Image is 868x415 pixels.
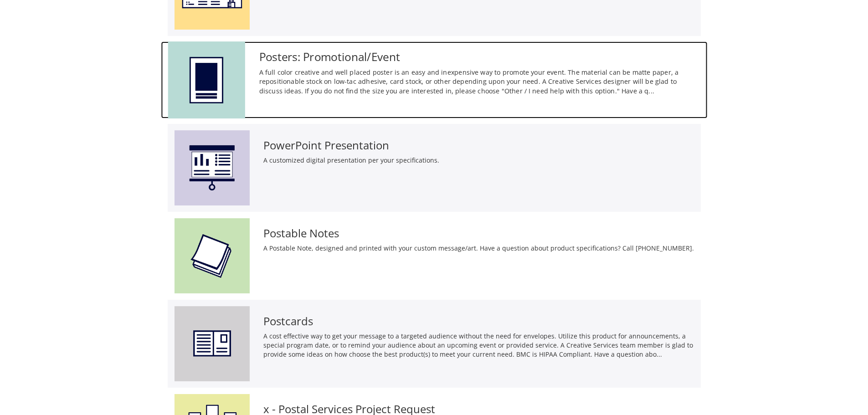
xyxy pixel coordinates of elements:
a: PowerPoint Presentation A customized digital presentation per your specifications. [175,130,694,205]
h3: x - Postal Services Project Request [263,403,694,415]
img: post-it-note-5949284106b3d7.11248848.png [175,218,250,293]
p: A cost effective way to get your message to a targeted audience without the need for envelopes. U... [263,332,694,359]
a: Postable Notes A Postable Note, designed and printed with your custom message/art. Have a questio... [175,218,694,293]
a: Posters: Promotional/Event A full color creative and well placed poster is an easy and inexpensiv... [168,41,700,118]
a: Postcards A cost effective way to get your message to a targeted audience without the need for en... [175,306,694,381]
p: A full color creative and well placed poster is an easy and inexpensive way to promote your event... [259,67,700,96]
h3: PowerPoint Presentation [263,139,694,151]
h3: Posters: Promotional/Event [259,51,700,63]
h3: Postcards [263,315,694,327]
img: powerpoint-presentation-5949298d3aa018.35992224.png [175,130,250,205]
img: postcard-59839371c99131.37464241.png [175,306,250,381]
h3: Postable Notes [263,227,694,239]
p: A Postable Note, designed and printed with your custom message/art. Have a question about product... [263,244,694,253]
img: poster-promotional-5949293418faa6.02706653.png [168,41,245,118]
p: A customized digital presentation per your specifications. [263,156,694,165]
